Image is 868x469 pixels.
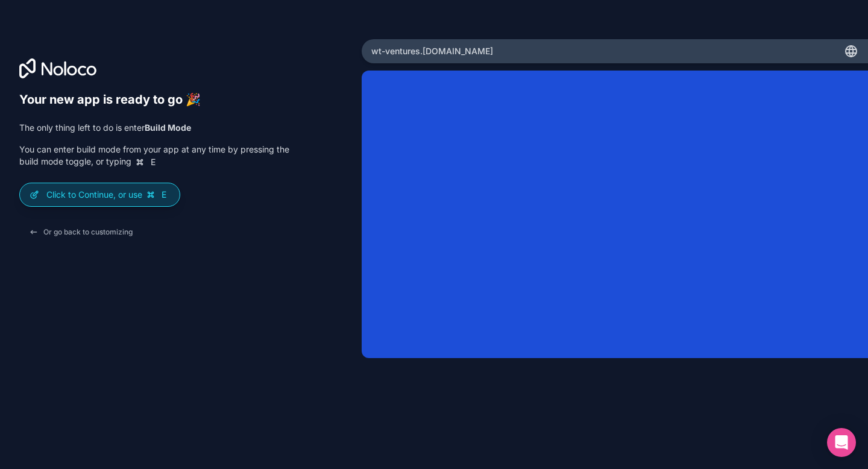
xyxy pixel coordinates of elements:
span: E [159,190,169,200]
iframe: App Preview [362,71,868,358]
p: Click to Continue, or use [46,189,170,201]
p: The only thing left to do is enter [19,122,289,134]
span: wt-ventures .[DOMAIN_NAME] [371,45,493,57]
div: Open Intercom Messenger [827,428,856,457]
strong: Build Mode [145,122,191,133]
h6: Your new app is ready to go 🎉 [19,92,289,107]
p: You can enter build mode from your app at any time by pressing the build mode toggle, or typing [19,143,289,168]
button: Or go back to customizing [19,221,142,243]
span: E [148,157,158,167]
